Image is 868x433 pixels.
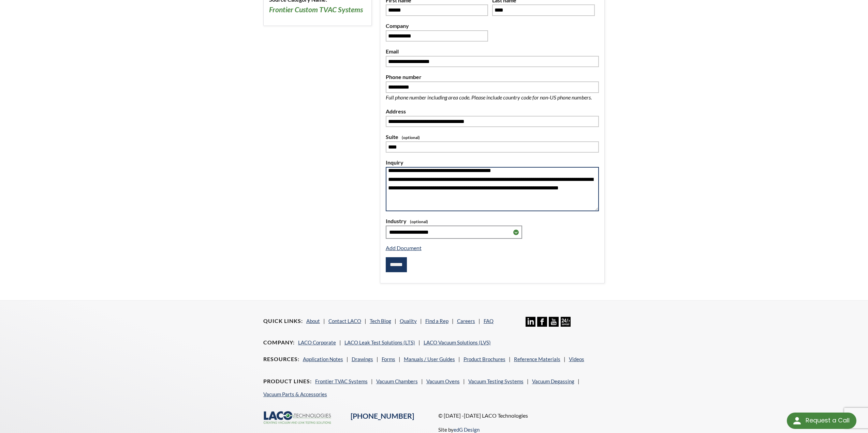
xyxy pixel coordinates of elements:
a: Videos [569,356,584,362]
label: Suite [386,133,599,141]
label: Address [386,107,599,116]
a: Frontier TVAC Systems [315,378,368,384]
h4: Resources [263,356,299,363]
a: Tech Blog [370,318,391,324]
label: Inquiry [386,158,599,167]
a: Drawings [352,356,373,362]
a: LACO Corporate [298,339,336,345]
p: Full phone number including area code. Please include country code for non-US phone numbers. [386,93,599,102]
a: Quality [400,318,417,324]
h4: Product Lines [263,378,312,385]
a: Vacuum Parts & Accessories [263,391,327,397]
label: Phone number [386,73,599,81]
a: Manuals / User Guides [404,356,455,362]
a: Add Document [386,245,422,251]
a: edG Design [454,427,480,433]
a: Product Brochures [464,356,505,362]
a: Find a Rep [425,318,448,324]
a: 24/7 Support [561,322,571,328]
a: Forms [382,356,395,362]
h4: Company [263,339,295,346]
a: Contact LACO [328,318,361,324]
a: Vacuum Degassing [532,378,574,384]
label: Industry [386,217,599,226]
img: round button [792,415,803,426]
a: Vacuum Chambers [376,378,418,384]
label: Company [386,21,488,30]
a: Careers [457,318,475,324]
a: Vacuum Testing Systems [468,378,524,384]
a: Application Notes [303,356,343,362]
a: Reference Materials [514,356,560,362]
a: [PHONE_NUMBER] [351,412,414,420]
div: Request a Call [787,413,856,429]
p: © [DATE] -[DATE] LACO Technologies [438,411,605,420]
label: Email [386,47,599,56]
h3: Frontier Custom TVAC Systems [269,5,366,15]
a: About [306,318,320,324]
a: Vacuum Ovens [426,378,460,384]
a: LACO Vacuum Solutions (LVS) [424,339,491,345]
div: Request a Call [806,413,850,428]
h4: Quick Links [263,318,303,325]
a: FAQ [484,318,494,324]
img: 24/7 Support Icon [561,317,571,327]
a: LACO Leak Test Solutions (LTS) [344,339,415,345]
